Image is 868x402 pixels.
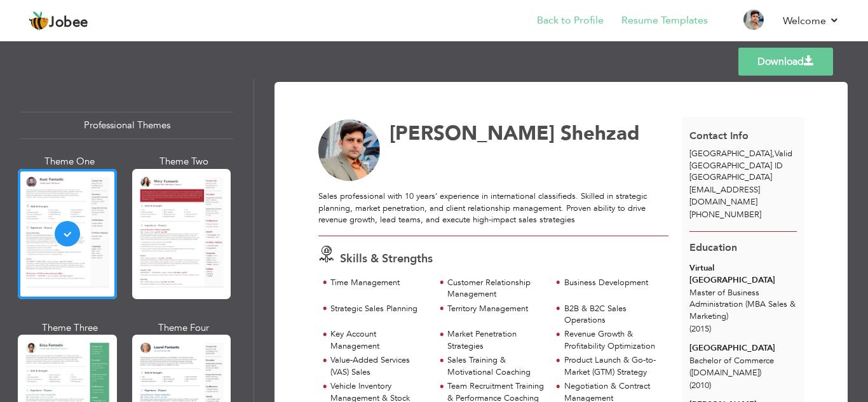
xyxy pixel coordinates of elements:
[29,11,49,31] img: jobee.io
[447,303,545,315] div: Territory Management
[330,328,428,352] div: Key Account Management
[689,262,797,286] div: Virtual [GEOGRAPHIC_DATA]
[447,277,545,300] div: Customer Relationship Management
[537,13,604,28] a: Back to Profile
[689,380,711,391] span: (2010)
[560,120,640,147] span: Shehzad
[135,321,234,335] div: Theme Four
[682,148,804,184] div: Valid [GEOGRAPHIC_DATA] ID
[135,155,234,168] div: Theme Two
[564,303,661,326] div: B2B & B2C Sales Operations
[689,241,737,255] span: Education
[318,119,381,182] img: No image
[689,323,711,335] span: (2015)
[689,129,749,143] span: Contact Info
[689,209,761,220] span: [PHONE_NUMBER]
[330,303,428,315] div: Strategic Sales Planning
[330,354,428,378] div: Value-Added Services (VAS) Sales
[772,148,775,159] span: ,
[447,354,545,378] div: Sales Training & Motivational Coaching
[689,287,796,322] span: Master of Business Administration (MBA Sales & Marketing)
[20,112,233,139] div: Professional Themes
[20,155,119,168] div: Theme One
[318,191,668,226] p: Sales professional with 10 years’ experience in international classifieds. Skilled in strategic p...
[689,148,772,159] span: [GEOGRAPHIC_DATA]
[689,171,772,183] span: [GEOGRAPHIC_DATA]
[689,184,760,208] span: [EMAIL_ADDRESS][DOMAIN_NAME]
[564,328,661,352] div: Revenue Growth & Profitability Optimization
[29,11,88,31] a: Jobee
[564,277,661,289] div: Business Development
[738,48,833,76] a: Download
[743,10,764,30] img: Profile Img
[689,342,797,354] div: [GEOGRAPHIC_DATA]
[20,321,119,335] div: Theme Three
[330,277,428,289] div: Time Management
[689,355,774,379] span: Bachelor of Commerce ([DOMAIN_NAME])
[621,13,708,28] a: Resume Templates
[49,16,88,30] span: Jobee
[390,120,555,147] span: [PERSON_NAME]
[564,354,661,378] div: Product Launch & Go-to-Market (GTM) Strategy
[783,13,839,29] a: Welcome
[340,251,433,267] span: Skills & Strengths
[447,328,545,352] div: Market Penetration Strategies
